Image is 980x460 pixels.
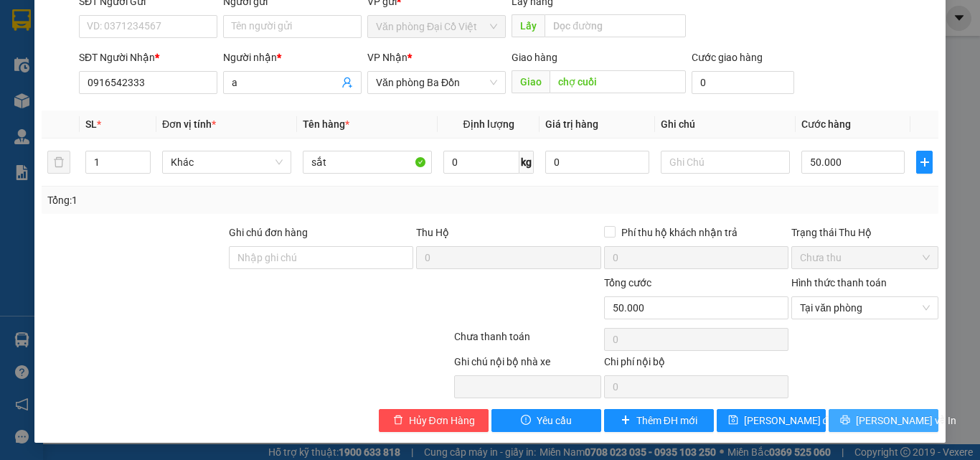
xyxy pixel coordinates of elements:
div: SĐT Người Nhận [79,50,217,65]
span: Đơn vị tính [162,118,216,130]
span: Tổng cước [604,277,651,288]
button: plus [916,151,933,174]
span: [PERSON_NAME] và In [856,413,956,428]
span: user-add [341,77,353,88]
input: Ghi Chú [661,151,790,174]
span: Cước hàng [801,118,851,130]
span: Văn phòng Ba Đồn [376,72,497,93]
span: kg [519,151,534,174]
input: VD: Bàn, Ghế [303,151,432,174]
span: Chưa thu [800,247,930,268]
span: plus [621,415,631,426]
button: plusThêm ĐH mới [604,409,714,432]
th: Ghi chú [655,111,796,139]
div: Người nhận [223,50,362,65]
span: Giao hàng [512,52,557,63]
span: plus [917,156,932,168]
label: Hình thức thanh toán [791,277,887,288]
span: Văn phòng Đại Cồ Việt [376,16,497,37]
span: Giá trị hàng [545,118,598,130]
input: Cước giao hàng [692,71,794,94]
button: delete [47,151,70,174]
input: Dọc đường [545,14,686,37]
span: Tên hàng [303,118,349,130]
div: Trạng thái Thu Hộ [791,225,938,240]
span: Giao [512,70,550,93]
input: Dọc đường [550,70,686,93]
input: Ghi chú đơn hàng [229,246,413,269]
span: delete [393,415,403,426]
span: printer [840,415,850,426]
span: Khác [171,151,283,173]
span: Phí thu hộ khách nhận trả [616,225,743,240]
label: Cước giao hàng [692,52,763,63]
span: Thêm ĐH mới [636,413,697,428]
span: Yêu cầu [537,413,572,428]
button: exclamation-circleYêu cầu [491,409,601,432]
button: deleteHủy Đơn Hàng [379,409,489,432]
span: exclamation-circle [521,415,531,426]
span: Hủy Đơn Hàng [409,413,475,428]
span: save [728,415,738,426]
span: [PERSON_NAME] đổi [744,413,837,428]
h2: KRVXP8D3 [8,83,116,107]
button: printer[PERSON_NAME] và In [829,409,938,432]
button: save[PERSON_NAME] đổi [717,409,826,432]
div: Chi phí nội bộ [604,354,788,375]
div: Chưa thanh toán [453,329,603,354]
span: VP Nhận [367,52,407,63]
span: Lấy [512,14,545,37]
label: Ghi chú đơn hàng [229,227,308,238]
span: Định lượng [463,118,514,130]
h2: VP Nhận: Cây xăng Việt Dung [75,83,347,174]
span: SL [85,118,97,130]
b: [PERSON_NAME] [87,34,242,57]
div: Ghi chú nội bộ nhà xe [454,354,601,375]
div: Tổng: 1 [47,192,380,208]
span: Tại văn phòng [800,297,930,319]
span: Thu Hộ [416,227,449,238]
